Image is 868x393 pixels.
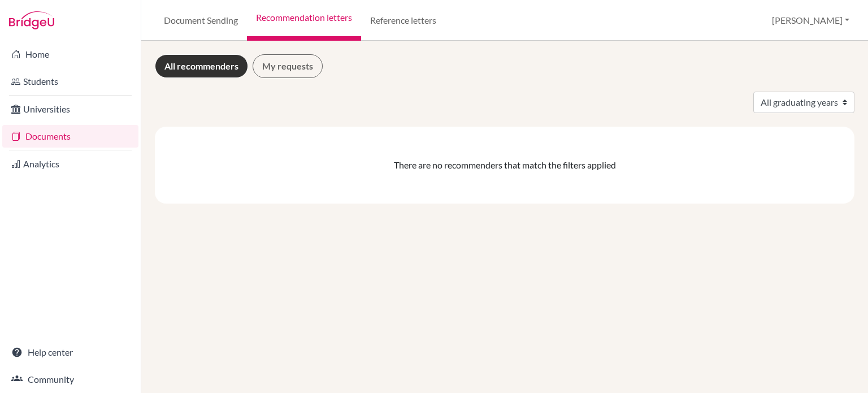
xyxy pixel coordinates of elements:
a: Analytics [2,153,138,175]
a: Documents [2,125,138,148]
a: Home [2,43,138,66]
button: [PERSON_NAME] [767,10,854,31]
a: Students [2,70,138,93]
a: My requests [253,54,323,78]
a: Community [2,368,138,391]
div: There are no recommenders that match the filters applied [164,158,845,172]
img: Bridge-U [9,11,54,29]
a: Universities [2,98,138,120]
a: Help center [2,341,138,364]
a: All recommenders [155,54,248,78]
